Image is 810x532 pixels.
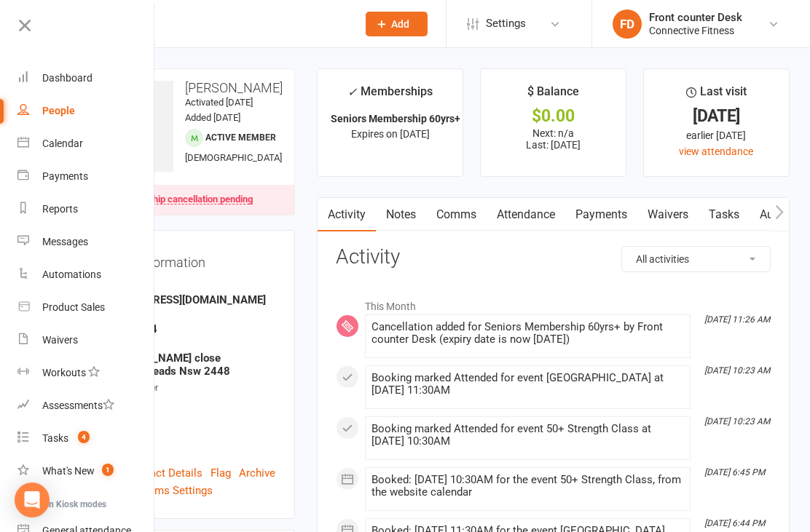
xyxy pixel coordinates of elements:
a: Activity [318,198,376,231]
div: Reports [42,203,78,215]
div: Assessments [42,400,114,411]
a: Attendance [487,198,565,231]
time: Activated [DATE] [185,97,253,108]
div: Open Intercom Messenger [15,483,50,517]
i: [DATE] 10:23 AM [704,416,770,426]
div: Messages [42,236,88,247]
strong: 12 [PERSON_NAME] close Nambucca heads Nsw 2448 [92,352,275,378]
strong: Seniors Membership 60yrs+ [331,113,460,124]
time: Added [DATE] [185,112,240,123]
div: $0.00 [494,108,613,124]
a: Reports [17,193,155,226]
i: [DATE] 10:23 AM [704,365,770,376]
div: Product Sales [42,301,105,313]
div: Cancellation added for Seniors Membership 60yrs+ by Front counter Desk (expiry date is now [DATE]) [371,321,684,346]
a: Calendar [17,127,155,160]
a: Product Sales [17,291,155,324]
div: Memberships [347,82,433,109]
div: Location [92,440,275,454]
div: Member Number [92,381,275,395]
i: [DATE] 6:44 PM [704,518,765,528]
button: Add [366,12,428,36]
strong: - [92,394,275,408]
a: Notes [376,198,426,231]
span: 1 [102,464,114,476]
span: 4 [78,431,90,443]
div: Booking marked Attended for event [GEOGRAPHIC_DATA] at [DATE] 11:30AM [371,372,684,397]
div: Workouts [42,367,86,378]
a: Tasks 4 [17,422,155,455]
a: Waivers [17,324,155,357]
div: [DATE] [657,108,776,124]
i: [DATE] 11:26 AM [704,314,770,325]
i: ✓ [347,85,357,99]
div: Payments [42,170,88,182]
li: This Month [336,291,771,314]
a: Flag [211,464,231,482]
div: Front counter Desk [649,11,742,24]
h3: [PERSON_NAME] [82,81,283,95]
a: Payments [565,198,637,231]
div: Mobile Number [92,310,275,324]
span: Expires on [DATE] [351,128,430,140]
div: Tasks [42,432,68,444]
div: People [42,105,75,116]
div: Date of Birth [92,411,275,425]
strong: [EMAIL_ADDRESS][DOMAIN_NAME] [92,293,275,306]
a: Comms [426,198,487,231]
div: $ Balance [527,82,579,108]
a: Waivers [637,198,699,231]
a: People [17,95,155,127]
strong: [DATE] [92,424,275,437]
span: Settings [486,7,526,40]
a: Tasks [699,198,750,231]
a: Dashboard [17,62,155,95]
div: Automations [42,269,101,280]
a: Assessments [17,389,155,422]
a: view attendance [679,146,753,157]
div: Booking marked Attended for event 50+ Strength Class at [DATE] 10:30AM [371,423,684,448]
span: [DEMOGRAPHIC_DATA] [185,152,282,163]
div: Membership cancellation pending [113,194,253,205]
div: Email [92,281,275,295]
input: Search... [86,14,347,34]
a: Workouts [17,357,155,389]
div: What's New [42,465,95,477]
a: Payments [17,160,155,193]
div: earlier [DATE] [657,127,776,143]
p: Next: n/a Last: [DATE] [494,127,613,151]
i: [DATE] 6:45 PM [704,467,765,477]
div: Calendar [42,138,83,149]
a: Automations [17,258,155,291]
div: Waivers [42,334,78,346]
div: Dashboard [42,72,93,84]
strong: 0405474814 [92,322,275,336]
div: Last visit [686,82,747,108]
span: Active member [205,132,276,143]
div: FD [613,9,642,39]
span: Add [391,18,409,30]
div: Address [92,339,275,353]
a: Archive [239,464,275,482]
h3: Contact information [90,250,275,270]
a: What's New1 [17,455,155,488]
h3: Activity [336,246,771,269]
a: Messages [17,226,155,258]
div: Connective Fitness [649,24,742,37]
div: Booked: [DATE] 10:30AM for the event 50+ Strength Class, from the website calendar [371,474,684,499]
